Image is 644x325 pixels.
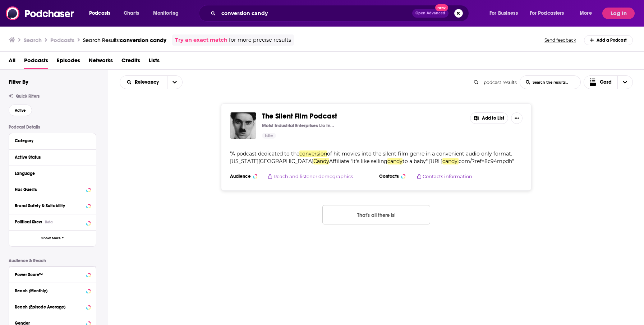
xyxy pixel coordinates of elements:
[89,55,113,69] a: Networks
[474,80,517,85] div: 1 podcast results
[602,8,635,19] button: Log In
[230,112,256,139] img: The Silent Film Podcast
[148,8,188,19] button: open menu
[15,288,84,293] div: Reach (Monthly)
[470,112,508,124] button: Add to List
[84,8,120,19] button: open menu
[149,55,160,69] a: Lists
[580,8,592,18] span: More
[268,173,363,179] button: Reach and listener demographics
[15,171,86,176] div: Language
[15,201,90,210] button: Brand Safety & Suitability
[412,9,448,18] button: Open AdvancedNew
[15,153,90,162] button: Active Status
[15,185,90,194] button: Has Guests
[322,205,430,224] button: Nothing here.
[262,123,334,129] p: Moist Industrial Enterprises Llc Incorporated (Dot) Gov
[124,8,139,18] span: Charts
[313,158,329,164] span: Candy
[15,305,84,310] div: Reach (Episode Average)
[262,112,337,121] span: The Silent Film Podcast
[120,37,166,43] span: conversion candy
[15,138,86,143] div: Category
[9,125,96,130] p: Podcast Details
[119,8,143,19] a: Charts
[175,36,227,44] a: Try an exact match
[135,80,161,85] span: Relevancy
[121,55,140,69] a: Credits
[218,8,412,19] input: Search podcasts, credits, & more...
[442,158,459,164] span: candy.
[230,150,514,164] span: " "
[24,55,48,69] a: Podcasts
[15,219,42,224] span: Political Skew
[415,11,445,15] span: Open Advanced
[402,158,442,164] span: to a baby" [URL]
[15,270,90,279] button: Power Score™
[89,8,110,18] span: Podcasts
[584,75,633,89] button: Choose View
[387,158,402,164] span: candy
[459,158,512,164] span: com/?ref=8c94mpdh
[489,8,518,18] span: For Business
[15,286,90,295] button: Reach (Monthly)
[575,8,601,19] button: open menu
[41,236,61,240] span: Show More
[484,8,527,19] button: open menu
[417,173,512,179] button: Contacts information
[9,105,32,116] button: Active
[15,187,84,192] div: Has Guests
[15,217,90,226] button: Political SkewBeta
[262,133,276,139] a: Idle
[299,150,327,157] span: conversion
[15,136,90,145] button: Category
[329,158,387,164] span: Affiliate "It's like selling
[265,133,273,140] span: Idle
[15,203,84,208] div: Brand Safety & Suitability
[9,230,96,246] button: Show More
[229,36,291,44] span: for more precise results
[16,94,40,99] span: Quick Filters
[435,4,448,11] span: New
[525,8,575,19] button: open menu
[24,37,42,43] h3: Search
[600,80,612,85] span: Card
[379,173,411,179] h3: Contacts
[530,8,564,18] span: For Podcasters
[584,35,633,45] a: Add a Podcast
[83,37,166,43] div: Search Results:
[57,55,80,69] a: Episodes
[167,76,182,89] button: open menu
[120,80,167,85] button: open menu
[15,108,26,112] span: Active
[262,112,337,120] a: The Silent Film Podcast
[9,55,15,69] a: All
[120,75,183,89] h2: Choose List sort
[230,150,512,164] span: of hit movies into the silent film genre in a convenient audio only format. [US_STATE][GEOGRAPHIC...
[9,258,96,263] p: Audience & Reach
[230,173,262,179] h3: Audience
[231,150,299,157] span: A podcast dedicated to the
[542,37,578,43] button: Send feedback
[511,112,523,124] button: Show More Button
[15,272,84,277] div: Power Score™
[45,220,53,224] div: Beta
[15,302,90,311] button: Reach (Episode Average)
[83,37,166,43] a: Search Results:conversion candy
[6,6,75,20] img: Podchaser - Follow, Share and Rate Podcasts
[50,37,74,43] h3: Podcasts
[15,155,86,160] div: Active Status
[9,78,28,85] h2: Filter By
[15,169,90,178] button: Language
[206,5,476,22] div: Search podcasts, credits, & more...
[153,8,179,18] span: Monitoring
